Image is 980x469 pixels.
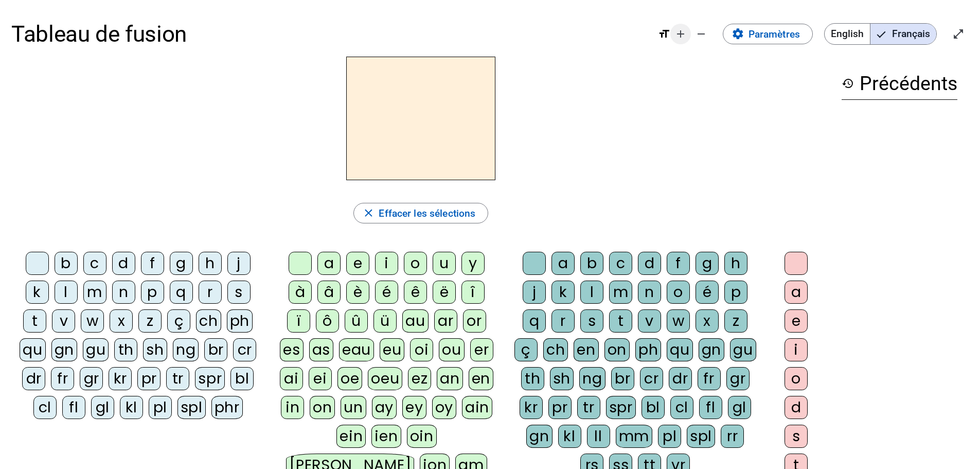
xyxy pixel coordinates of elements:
[309,338,333,361] div: as
[112,281,135,304] div: n
[785,396,808,419] div: d
[33,396,57,419] div: cl
[580,281,603,304] div: l
[698,367,721,390] div: fr
[606,396,636,419] div: spr
[170,281,193,304] div: q
[667,252,690,275] div: f
[289,281,312,304] div: à
[233,338,256,361] div: cr
[526,425,552,448] div: gn
[309,367,332,390] div: ei
[199,252,222,275] div: h
[609,281,632,304] div: m
[167,309,190,333] div: ç
[580,309,603,333] div: s
[470,338,493,361] div: er
[462,396,492,419] div: ain
[730,338,756,361] div: gu
[579,367,605,390] div: ng
[114,338,137,361] div: th
[667,309,690,333] div: w
[81,309,104,333] div: w
[461,281,485,304] div: î
[11,11,647,57] h1: Tableau de fusion
[577,396,600,419] div: tr
[749,26,800,43] span: Paramètres
[696,309,719,333] div: x
[336,425,366,448] div: ein
[410,338,433,361] div: oi
[373,309,397,333] div: ü
[721,425,744,448] div: rr
[51,338,77,361] div: gn
[141,281,164,304] div: p
[281,396,304,419] div: in
[112,252,135,275] div: d
[785,367,808,390] div: o
[346,252,369,275] div: e
[204,338,227,361] div: br
[724,252,747,275] div: h
[402,309,428,333] div: au
[404,252,427,275] div: o
[110,309,133,333] div: x
[371,425,401,448] div: ien
[170,252,193,275] div: g
[173,338,199,361] div: ng
[558,425,581,448] div: kl
[368,367,402,390] div: oeu
[658,28,670,40] mat-icon: format_size
[372,396,397,419] div: ay
[695,28,707,40] mat-icon: remove
[604,338,630,361] div: on
[670,396,693,419] div: cl
[55,281,78,304] div: l
[463,309,486,333] div: or
[353,203,489,223] button: Effacer les sélections
[616,425,652,448] div: mm
[785,309,808,333] div: e
[437,367,462,390] div: an
[380,338,404,361] div: eu
[520,396,543,419] div: kr
[696,281,719,304] div: é
[177,396,206,419] div: spl
[611,367,634,390] div: br
[83,281,106,304] div: m
[199,281,222,304] div: r
[280,367,303,390] div: ai
[658,425,681,448] div: pl
[434,309,457,333] div: ar
[433,252,456,275] div: u
[407,425,437,448] div: oin
[825,24,870,44] span: English
[551,281,575,304] div: k
[227,281,251,304] div: s
[22,367,45,390] div: dr
[317,252,341,275] div: a
[580,252,603,275] div: b
[195,367,225,390] div: spr
[609,309,632,333] div: t
[514,338,538,361] div: ç
[461,252,485,275] div: y
[26,281,49,304] div: k
[551,309,575,333] div: r
[674,28,687,40] mat-icon: add
[439,338,464,361] div: ou
[687,425,715,448] div: spl
[699,338,724,361] div: gn
[609,252,632,275] div: c
[109,367,132,390] div: kr
[375,281,398,304] div: é
[379,205,475,222] span: Effacer les sélections
[523,281,546,304] div: j
[408,367,431,390] div: ez
[785,281,808,304] div: a
[230,367,254,390] div: bl
[587,425,610,448] div: ll
[785,425,808,448] div: s
[635,338,661,361] div: ph
[404,281,427,304] div: ê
